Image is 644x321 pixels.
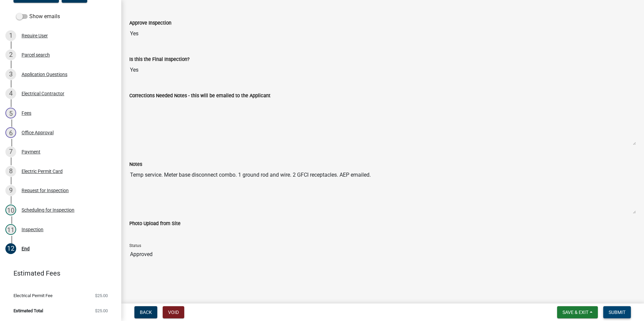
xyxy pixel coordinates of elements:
label: Notes [129,162,142,167]
div: 2 [5,49,16,60]
label: Is this the Final Inspection? [129,57,190,62]
textarea: Temp service. Meter base disconnect combo. 1 ground rod and wire. 2 GFCI receptacles. AEP emailed. [129,168,636,214]
div: 10 [5,205,16,215]
div: Scheduling for Inspection [22,208,74,212]
div: 3 [5,69,16,80]
div: 4 [5,88,16,99]
div: Electric Permit Card [22,169,63,174]
span: Estimated Total [13,309,43,313]
div: Request for Inspection [22,188,69,193]
span: $25.00 [95,293,108,298]
div: Electrical Contractor [22,91,64,96]
div: Require User [22,33,48,38]
div: 12 [5,243,16,254]
div: 8 [5,166,16,177]
div: 9 [5,185,16,196]
span: Save & Exit [562,310,588,315]
div: Application Questions [22,72,67,77]
div: Office Approval [22,130,54,135]
label: Photo Upload from Site [129,221,181,226]
label: Approve Inspection [129,21,171,26]
div: 5 [5,108,16,118]
span: Back [140,310,152,315]
label: Corrections Needed Notes - this will be emailed to the Applicant [129,94,270,98]
div: 7 [5,146,16,157]
button: Back [134,306,157,318]
div: Payment [22,149,40,154]
div: Inspection [22,227,43,232]
button: Void [163,306,184,318]
div: Parcel search [22,52,50,57]
span: Electrical Permit Fee [13,293,53,298]
div: Fees [22,111,31,115]
button: Save & Exit [557,306,598,318]
div: 11 [5,224,16,235]
div: 1 [5,30,16,41]
a: Estimated Fees [5,266,110,280]
div: End [22,246,30,251]
button: Submit [603,306,631,318]
span: Submit [609,310,625,315]
label: Show emails [16,12,60,21]
span: $25.00 [95,309,108,313]
div: 6 [5,127,16,138]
